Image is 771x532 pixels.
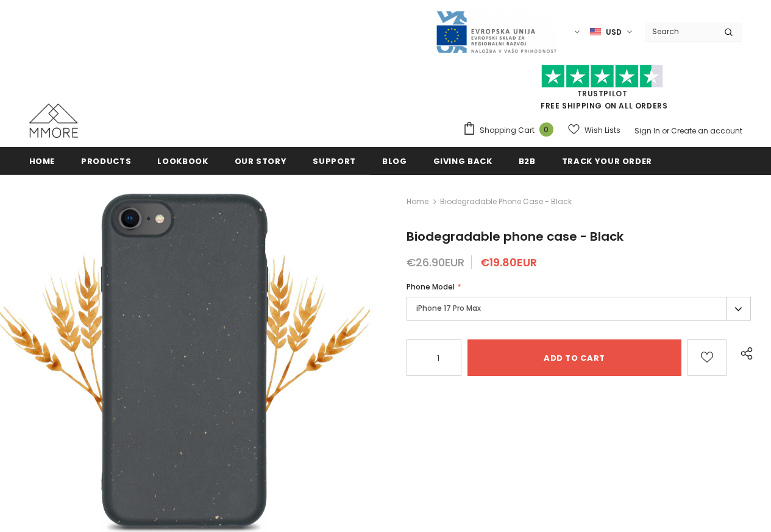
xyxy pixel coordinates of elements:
[407,282,455,292] span: Phone Model
[480,124,535,137] span: Shopping Cart
[662,126,669,136] span: or
[519,155,536,167] span: B2B
[81,155,131,167] span: Products
[313,147,356,174] a: support
[463,121,560,140] a: Shopping Cart 0
[562,155,652,167] span: Track your order
[235,147,287,174] a: Our Story
[407,255,464,270] span: €26.90EUR
[645,23,715,40] input: Search Site
[157,147,208,174] a: Lookbook
[463,70,742,111] span: FREE SHIPPING ON ALL ORDERS
[433,155,492,167] span: Giving back
[541,65,663,88] img: Trust Pilot Stars
[235,155,287,167] span: Our Story
[519,147,536,174] a: B2B
[29,104,78,138] img: MMORE Cases
[157,155,208,167] span: Lookbook
[382,147,407,174] a: Blog
[29,147,55,174] a: Home
[539,122,553,137] span: 0
[81,147,131,174] a: Products
[435,26,557,37] a: Javni Razpis
[671,126,742,136] a: Create an account
[577,88,628,99] a: Trustpilot
[407,194,428,209] a: Home
[407,297,751,321] label: iPhone 17 Pro Max
[606,26,622,38] span: USD
[382,155,407,167] span: Blog
[568,119,620,141] a: Wish Lists
[433,147,492,174] a: Giving back
[440,194,572,209] span: Biodegradable phone case - Black
[29,155,55,167] span: Home
[313,155,356,167] span: support
[584,124,620,137] span: Wish Lists
[435,10,557,54] img: Javni Razpis
[467,339,681,376] input: Add to cart
[407,228,624,245] span: Biodegradable phone case - Black
[590,27,601,37] img: USD
[634,126,660,136] a: Sign In
[480,255,537,270] span: €19.80EUR
[562,147,652,174] a: Track your order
